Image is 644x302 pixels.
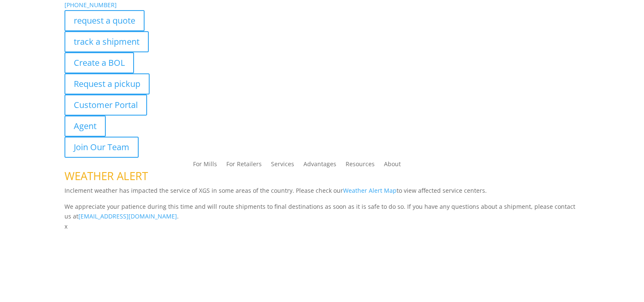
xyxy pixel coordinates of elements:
[64,116,106,137] a: Agent
[64,52,134,73] a: Create a BOL
[78,212,177,220] a: [EMAIL_ADDRESS][DOMAIN_NAME]
[343,186,397,194] a: Weather Alert Map
[193,161,217,170] a: For Mills
[64,137,139,158] a: Join Our Team
[384,161,401,170] a: About
[303,161,336,170] a: Advantages
[271,161,294,170] a: Services
[64,10,145,31] a: request a quote
[64,1,117,9] a: [PHONE_NUMBER]
[64,186,580,202] p: Inclement weather has impacted the service of XGS in some areas of the country. Please check our ...
[64,232,580,248] h1: Contact Us
[64,73,150,94] a: Request a pickup
[64,221,580,232] p: x
[64,202,580,222] p: We appreciate your patience during this time and will route shipments to final destinations as so...
[64,248,580,259] p: Complete the form below and a member of our team will be in touch within 24 hours.
[346,161,375,170] a: Resources
[64,168,148,183] span: WEATHER ALERT
[64,94,147,116] a: Customer Portal
[226,161,262,170] a: For Retailers
[64,31,149,52] a: track a shipment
